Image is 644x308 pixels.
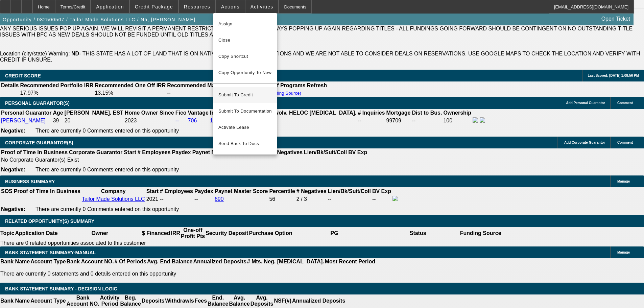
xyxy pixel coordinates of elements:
span: Submit To Credit [218,91,272,99]
span: Send Back To Docs [218,140,272,148]
span: Copy Opportunity To New [218,70,271,75]
span: Copy Shortcut [218,52,272,61]
span: Submit To Documentation [218,107,272,115]
span: Activate Lease [218,123,272,132]
span: Assign [218,20,272,28]
span: Close [218,36,272,44]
